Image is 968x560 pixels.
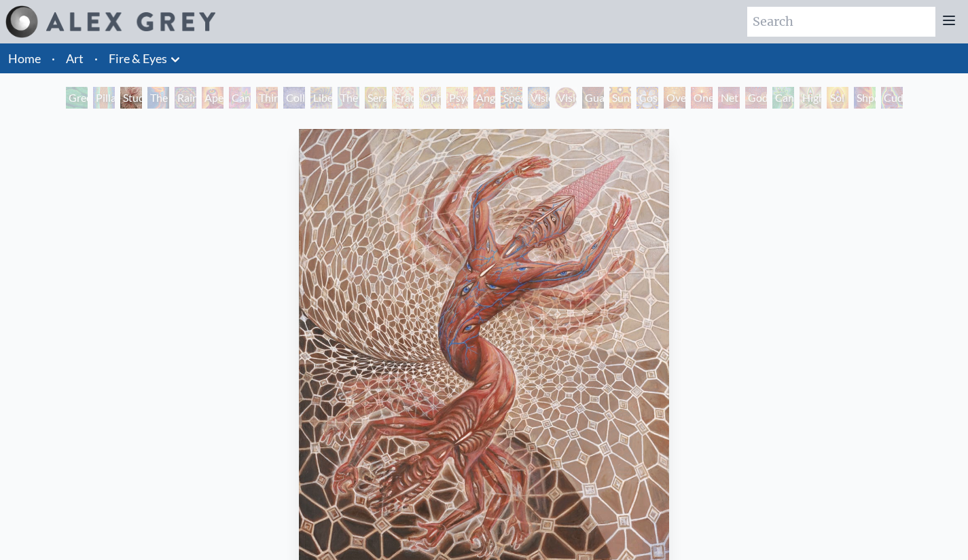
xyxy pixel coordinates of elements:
[229,87,251,109] div: Cannabis Sutra
[66,49,84,68] a: Art
[745,87,767,109] div: Godself
[637,87,658,109] div: Cosmic Elf
[609,87,631,109] div: Sunyata
[664,87,685,109] div: Oversoul
[555,87,577,109] div: Vision [PERSON_NAME]
[283,87,305,109] div: Collective Vision
[175,87,196,109] div: Rainbow Eye Ripple
[501,87,522,109] div: Spectral Lotus
[473,87,495,109] div: Angel Skin
[256,87,278,109] div: Third Eye Tears of Joy
[89,43,103,73] li: ·
[419,87,441,109] div: Ophanic Eyelash
[202,87,223,109] div: Aperture
[8,51,41,66] a: Home
[772,87,794,109] div: Cannafist
[854,87,876,109] div: Shpongled
[120,87,142,109] div: Study for the Great Turn
[392,87,414,109] div: Fractal Eyes
[365,87,387,109] div: Seraphic Transport Docking on the Third Eye
[827,87,848,109] div: Sol Invictus
[881,87,903,109] div: Cuddle
[147,87,169,109] div: The Torch
[747,7,935,37] input: Search
[93,87,115,109] div: Pillar of Awareness
[718,87,740,109] div: Net of Being
[310,87,332,109] div: Liberation Through Seeing
[528,87,550,109] div: Vision Crystal
[800,87,821,109] div: Higher Vision
[66,87,88,109] div: Green Hand
[446,87,468,109] div: Psychomicrograph of a Fractal Paisley Cherub Feather Tip
[46,43,60,73] li: ·
[109,49,167,68] a: Fire & Eyes
[582,87,604,109] div: Guardian of Infinite Vision
[338,87,359,109] div: The Seer
[691,87,713,109] div: One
